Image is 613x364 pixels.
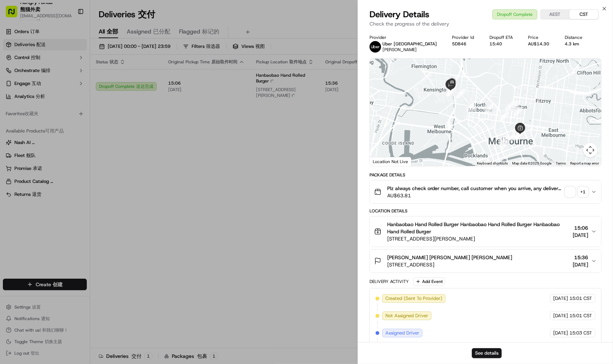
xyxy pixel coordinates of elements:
[22,131,58,137] span: [PERSON_NAME]
[68,161,116,168] span: API Documentation
[60,112,62,117] span: •
[7,7,22,22] img: Nash
[583,143,598,157] button: Map camera controls
[58,158,118,171] a: 💻API Documentation
[472,348,502,358] button: See details
[505,101,515,111] div: 11
[569,330,592,336] span: 15:03 CST
[385,295,442,302] span: Created (Sent To Provider)
[14,112,20,118] img: 1736555255976-a54dd68f-1ca7-489b-9aae-adbdc363a1c4
[370,41,381,53] img: uber-new-logo.jpeg
[541,10,569,19] button: AEST
[7,29,131,40] p: Welcome 👋
[32,76,99,82] div: We're available if you need us!
[452,41,466,47] button: 5D846
[64,131,81,137] span: 8月19日
[569,10,598,19] button: CST
[32,69,118,76] div: Start new chat
[467,102,476,111] div: 14
[573,254,588,261] span: 15:36
[370,250,601,273] button: [PERSON_NAME] [PERSON_NAME] [PERSON_NAME][STREET_ADDRESS]15:36[DATE]
[447,84,457,93] div: 19
[60,131,62,137] span: •
[370,35,441,40] div: Provider
[370,172,601,178] div: Package Details
[528,35,553,40] div: Price
[19,46,130,54] input: Got a question? Start typing here...
[573,261,588,268] span: [DATE]
[553,295,568,302] span: [DATE]
[387,221,570,235] span: Hanbaobao Hand Rolled Burger Hanbaobao Hand Rolled Burger Hanbaobao Hand Rolled Burger
[7,162,13,167] div: 📗
[112,92,131,101] button: See all
[509,131,518,140] div: 3
[7,124,19,136] img: Bea Lacdao
[372,157,395,166] a: Open this area in Google Maps (opens a new window)
[553,330,568,336] span: [DATE]
[14,161,55,168] span: Knowledge Base
[489,35,517,40] div: Dropoff ETA
[7,105,19,116] img: Asif Zaman Khan
[22,112,58,117] span: [PERSON_NAME]
[51,178,87,184] a: Powered byPylon
[413,277,445,286] button: Add Event
[578,187,588,197] div: + 1
[513,107,523,116] div: 9
[61,162,67,167] div: 💻
[370,9,429,20] span: Delivery Details
[385,313,428,319] span: Not Assigned Driver
[512,161,551,165] span: Map data ©2025 Google
[446,87,456,96] div: 17
[387,261,512,268] span: [STREET_ADDRESS]
[489,41,517,47] div: 15:40
[452,35,478,40] div: Provider Id
[382,47,417,53] span: [PERSON_NAME]
[72,179,87,184] span: Pylon
[370,20,601,27] p: Check the progress of the delivery
[387,192,562,199] span: AU$63.81
[122,71,131,80] button: Start new chat
[370,180,601,203] button: Plz always check order number, call customer when you arrive, any delivery issues, Contact WhatsA...
[64,112,81,117] span: 8月27日
[565,41,586,47] div: 4.3 km
[556,161,566,165] a: Terms (opens in new tab)
[484,104,494,113] div: 13
[553,313,568,319] span: [DATE]
[515,130,525,139] div: 4
[387,254,512,261] span: [PERSON_NAME] [PERSON_NAME] [PERSON_NAME]
[528,41,553,47] div: AU$14.30
[477,161,508,166] button: Keyboard shortcuts
[387,185,562,192] span: Plz always check order number, call customer when you arrive, any delivery issues, Contact WhatsA...
[515,130,524,139] div: 7
[570,161,599,165] a: Report a map error
[7,69,20,82] img: 1736555255976-a54dd68f-1ca7-489b-9aae-adbdc363a1c4
[385,330,419,336] span: Assigned Driver
[509,102,518,111] div: 10
[513,123,522,132] div: 8
[7,94,48,99] div: Past conversations
[573,232,588,239] span: [DATE]
[569,295,592,302] span: 15:01 CST
[569,313,592,319] span: 15:01 CST
[565,187,588,197] button: +1
[372,157,395,166] img: Google
[14,131,20,137] img: 1736555255976-a54dd68f-1ca7-489b-9aae-adbdc363a1c4
[370,208,601,214] div: Location Details
[456,89,465,98] div: 15
[500,140,510,149] div: 1
[499,135,509,145] div: 2
[382,41,437,47] p: Uber [GEOGRAPHIC_DATA]
[573,224,588,232] span: 15:06
[565,35,586,40] div: Distance
[500,112,509,121] div: 12
[447,87,456,96] div: 18
[387,235,570,242] span: [STREET_ADDRESS][PERSON_NAME]
[370,279,409,284] div: Delivery Activity
[370,216,601,247] button: Hanbaobao Hand Rolled Burger Hanbaobao Hand Rolled Burger Hanbaobao Hand Rolled Burger[STREET_ADD...
[15,69,28,82] img: 1727276513143-84d647e1-66c0-4f92-a045-3c9f9f5dfd92
[370,157,411,166] div: Location Not Live
[4,158,58,171] a: 📗Knowledge Base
